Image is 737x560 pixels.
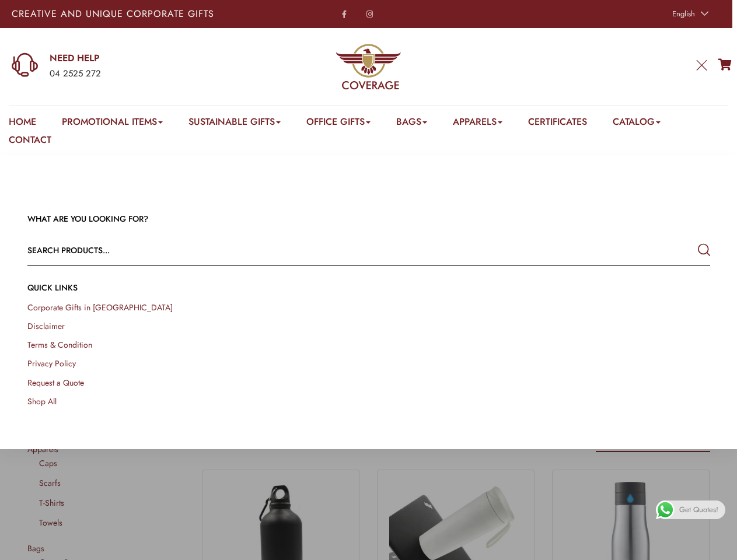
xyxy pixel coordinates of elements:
a: Certificates [528,115,587,133]
a: Apparels [453,115,502,133]
a: Home [9,115,36,133]
a: Corporate Gifts in [GEOGRAPHIC_DATA] [27,302,173,313]
a: Office Gifts [306,115,371,133]
h4: QUICK LINKs [27,282,710,293]
a: NEED HELP [50,52,240,65]
span: Get Quotes! [679,501,718,519]
span: English [672,8,695,19]
h3: WHAT ARE YOU LOOKING FOR? [27,213,710,225]
p: Creative and Unique Corporate Gifts [12,9,289,19]
a: Sustainable Gifts [188,115,281,133]
a: Catalog [613,115,661,133]
a: Contact [9,133,51,151]
a: Request a Quote [27,376,84,388]
a: Promotional Items [62,115,163,133]
a: Disclaimer [27,320,65,332]
div: 04 2525 272 [50,66,240,82]
a: English [666,6,711,22]
input: Search products... [27,236,574,264]
a: Privacy Policy [27,358,76,369]
a: Bags [396,115,427,133]
a: Terms & Condition [27,339,92,351]
a: Shop All [27,395,57,407]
